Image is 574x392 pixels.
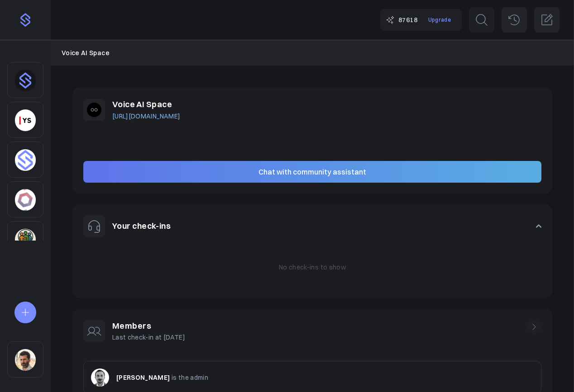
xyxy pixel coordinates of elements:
[83,161,541,183] button: Chat with community assistant
[398,15,417,25] span: 87618
[112,320,185,333] h1: Members
[72,204,552,248] button: Your check-ins
[423,13,456,27] a: Upgrade
[15,229,36,250] img: 3pj2efuqyeig3cua8agrd6atck9r
[15,349,36,371] img: sqr4epb0z8e5jm577i6jxqftq3ng
[15,149,36,171] img: 4sptar4mobdn0q43dsu7jy32kx6j
[112,111,180,121] a: [URL][DOMAIN_NAME]
[172,373,208,382] span: is the admin
[112,221,171,231] a: Your check-ins
[15,70,36,91] img: dhnou9yomun9587rl8johsq6w6vr
[15,109,36,131] img: yorkseed.co
[116,373,170,382] span: [PERSON_NAME]
[18,13,33,27] img: purple-logo-18f04229334c5639164ff563510a1dba46e1211543e89c7069427642f6c28bac.png
[87,103,101,117] img: 9mhdfgk8p09k1q6k3czsv07kq9ew
[15,189,36,211] img: 4hc3xb4og75h35779zhp6duy5ffo
[112,332,185,342] p: Last check-in at [DATE]
[279,262,346,272] p: No check-ins to show
[91,368,109,387] img: 28af0a1e3d4f40531edab4c731fc1aa6b0a27966.jpg
[62,48,110,58] a: Voice AI Space
[62,48,563,58] nav: Breadcrumb
[112,98,180,111] h1: Voice AI Space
